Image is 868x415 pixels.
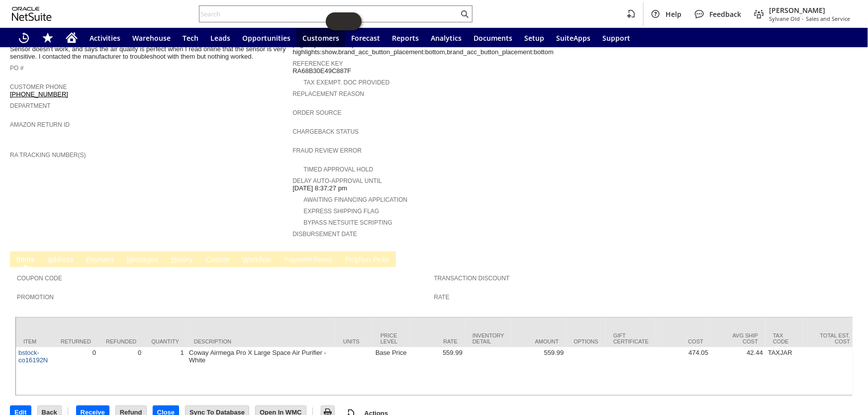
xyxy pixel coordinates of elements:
[345,28,386,48] a: Forecast
[10,102,51,109] a: Department
[183,33,198,43] span: Tech
[711,347,766,395] td: 42.44
[773,332,795,344] div: Tax Code
[282,255,334,265] a: Payment (New)
[177,28,204,48] a: Tech
[519,338,559,344] div: Amount
[10,83,67,90] a: Customer Phone
[292,184,347,192] span: [DATE] 8:37:27 pm
[12,7,52,21] svg: logo
[355,255,358,263] span: k
[425,28,468,48] a: Analytics
[574,338,598,344] div: Options
[410,347,465,395] td: 559.99
[36,28,60,48] div: Shortcuts
[373,347,410,395] td: Base Price
[431,33,462,43] span: Analytics
[144,347,187,395] td: 1
[550,28,596,48] a: SuiteApps
[418,338,458,344] div: Rate
[802,15,804,22] span: -
[292,60,343,67] a: Reference Key
[769,5,850,15] span: [PERSON_NAME]
[343,255,392,265] a: PickRun Picks
[303,166,373,173] a: Timed Approval Hold
[210,33,230,43] span: Leads
[12,28,36,48] a: Recent Records
[204,28,236,48] a: Leads
[302,33,339,43] span: Customers
[556,33,590,43] span: SuiteApps
[16,255,18,263] span: I
[518,28,550,48] a: Setup
[169,255,195,265] a: History
[84,28,126,48] a: Activities
[42,32,54,44] svg: Shortcuts
[292,231,357,238] a: Disbursement Date
[709,9,741,19] span: Feedback
[236,28,296,48] a: Opportunities
[53,347,98,395] td: 0
[90,33,120,43] span: Activities
[10,121,70,128] a: Amazon Return ID
[459,8,471,20] svg: Search
[10,90,68,98] a: [PHONE_NUMBER]
[243,255,249,263] span: W
[17,294,54,301] a: Promotion
[664,338,703,344] div: Cost
[840,253,852,265] a: Unrolled view on
[124,255,161,265] a: Messages
[84,255,116,265] a: Payment
[292,109,341,116] a: Order Source
[292,41,570,56] span: page layout:list view,product highlights:show,brand_acc_button_placement:bottom,brand_acc_button_...
[344,12,362,30] span: Oracle Guided Learning Widget. To move around, please hold and drag
[10,65,23,72] a: PO #
[61,338,91,344] div: Returned
[132,33,171,43] span: Warehouse
[766,347,803,395] td: TAXJAR
[613,332,649,344] div: Gift Certificate
[718,332,758,344] div: Avg Ship Cost
[86,255,91,263] span: P
[524,33,544,43] span: Setup
[473,332,504,344] div: Inventory Detail
[194,338,328,344] div: Description
[468,28,518,48] a: Documents
[187,347,336,395] td: Coway Airmega Pro X Large Space Air Purifier - White
[106,338,136,344] div: Refunded
[66,32,78,44] svg: Home
[292,147,362,154] a: Fraud Review Error
[386,28,425,48] a: Reports
[18,32,30,44] svg: Recent Records
[292,128,359,135] a: Chargeback Status
[434,294,450,301] a: Rate
[17,275,62,282] a: Coupon Code
[171,255,176,263] span: H
[23,338,46,344] div: Item
[14,255,37,265] a: Items
[666,9,681,19] span: Help
[303,208,379,215] a: Express Shipping Flag
[656,347,711,395] td: 474.05
[203,255,232,265] a: Custom
[60,28,84,48] a: Home
[596,28,636,48] a: Support
[199,8,459,20] input: Search
[98,347,144,395] td: 0
[343,338,366,344] div: Units
[303,79,389,86] a: Tax Exempt. Doc Provided
[381,332,403,344] div: Price Level
[326,12,362,30] iframe: Click here to launch Oracle Guided Learning Help Panel
[511,347,566,395] td: 559.99
[392,33,419,43] span: Reports
[126,28,177,48] a: Warehouse
[434,275,510,282] a: Transaction Discount
[240,255,274,265] a: Workflow
[303,219,392,226] a: Bypass NetSuite Scripting
[806,15,850,22] span: Sales and Service
[206,255,211,263] span: C
[296,28,345,48] a: Customers
[151,338,179,344] div: Quantity
[126,255,132,263] span: M
[602,33,630,43] span: Support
